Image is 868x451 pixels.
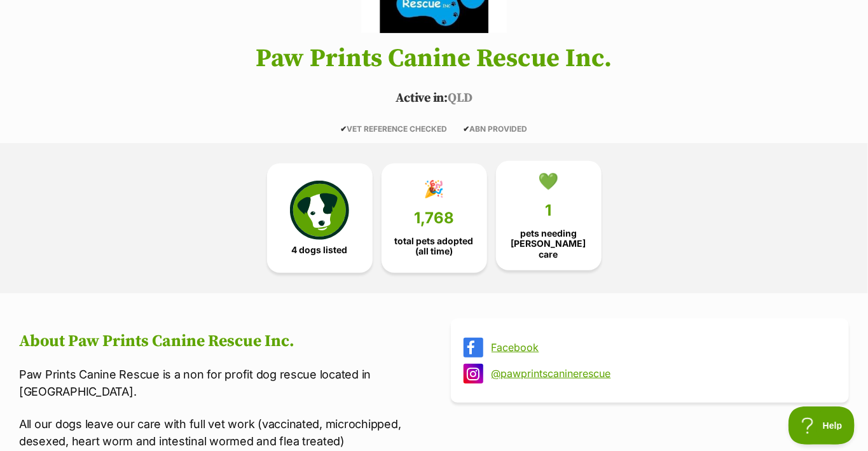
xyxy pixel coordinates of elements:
p: Paw Prints Canine Rescue is a non for profit dog rescue located in [GEOGRAPHIC_DATA]. [19,366,417,400]
a: 💚 1 pets needing [PERSON_NAME] care [496,161,602,270]
h2: About Paw Prints Canine Rescue Inc. [19,332,417,351]
img: petrescue-icon-eee76f85a60ef55c4a1927667547b313a7c0e82042636edf73dce9c88f694885.svg [290,181,348,239]
icon: ✔ [341,124,347,134]
a: 🎉 1,768 total pets adopted (all time) [382,163,487,273]
a: @pawprintscaninerescue [492,368,831,379]
icon: ✔ [464,124,470,134]
p: All our dogs leave our care with full vet work (vaccinated, microchipped, desexed, heart worm and... [19,415,417,450]
span: ABN PROVIDED [464,124,528,134]
span: total pets adopted (all time) [392,236,476,256]
div: 💚 [539,172,559,191]
span: 1,768 [414,209,454,227]
span: 4 dogs listed [292,245,348,255]
div: 🎉 [424,179,444,198]
iframe: Help Scout Beacon - Open [789,406,855,445]
span: VET REFERENCE CHECKED [341,124,448,134]
a: 4 dogs listed [267,163,373,273]
span: pets needing [PERSON_NAME] care [507,228,591,259]
a: Facebook [492,342,831,353]
span: 1 [546,202,552,219]
span: Active in: [396,90,448,106]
